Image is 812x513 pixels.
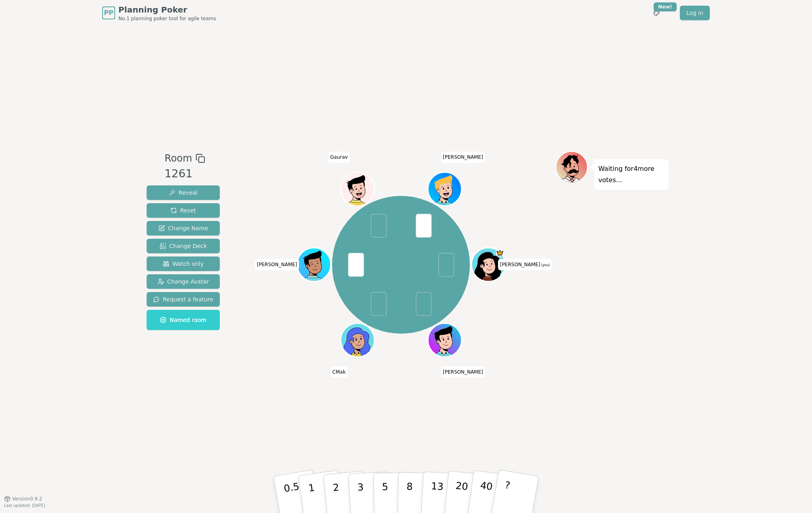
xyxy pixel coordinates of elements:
[496,249,504,257] span: Cristina is the host
[147,310,220,330] button: Named room
[147,274,220,289] button: Change Avatar
[158,278,209,286] span: Change Avatar
[169,189,198,197] span: Reveal
[255,259,299,270] span: Click to change your name
[147,203,220,218] button: Reset
[540,263,550,267] span: (you)
[147,256,220,271] button: Watch only
[104,8,113,18] span: PP
[472,249,504,280] button: Click to change your avatar
[147,221,220,235] button: Change Name
[158,224,208,232] span: Change Name
[164,151,192,166] span: Room
[170,206,196,214] span: Reset
[163,260,204,268] span: Watch only
[160,316,206,324] span: Named room
[12,496,42,502] span: Version 0.9.2
[102,4,216,22] a: PPPlanning PokerNo.1 planning poker tool for agile teams
[147,292,220,307] button: Request a feature
[147,185,220,200] button: Reveal
[118,15,216,22] span: No.1 planning poker tool for agile teams
[441,366,485,378] span: Click to change your name
[4,503,45,508] span: Last updated: [DATE]
[4,496,42,502] button: Version0.9.2
[498,259,552,270] span: Click to change your name
[649,6,664,20] button: New!
[160,242,207,250] span: Change Deck
[680,6,710,20] a: Log in
[654,2,677,11] div: New!
[598,163,665,186] p: Waiting for 4 more votes...
[147,239,220,253] button: Change Deck
[441,152,485,163] span: Click to change your name
[153,295,213,303] span: Request a feature
[164,166,205,182] div: 1261
[328,152,350,163] span: Click to change your name
[330,366,348,378] span: Click to change your name
[118,4,216,15] span: Planning Poker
